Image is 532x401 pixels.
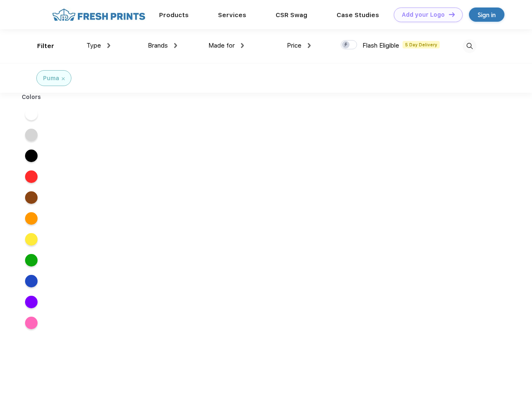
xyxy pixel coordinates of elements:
[276,11,307,19] a: CSR Swag
[62,77,65,80] img: filter_cancel.svg
[478,10,496,20] div: Sign in
[218,11,246,19] a: Services
[287,42,301,49] span: Price
[241,43,244,48] img: dropdown.png
[403,41,440,48] span: 5 Day Delivery
[208,42,235,49] span: Made for
[463,39,476,53] img: desktop_search.svg
[402,11,445,18] div: Add your Logo
[174,43,177,48] img: dropdown.png
[37,41,54,51] div: Filter
[148,42,168,49] span: Brands
[362,42,399,49] span: Flash Eligible
[50,8,148,22] img: fo%20logo%202.webp
[449,12,455,17] img: DT
[43,74,59,83] div: Puma
[159,11,189,19] a: Products
[15,93,48,102] div: Colors
[308,43,311,48] img: dropdown.png
[86,42,101,49] span: Type
[469,8,504,22] a: Sign in
[107,43,110,48] img: dropdown.png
